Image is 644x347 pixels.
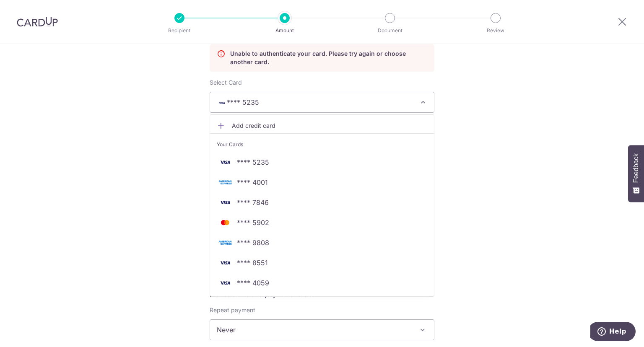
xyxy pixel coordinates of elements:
img: VISA [217,100,227,106]
span: Your Cards [217,140,243,149]
p: Unable to authenticate your card. Please try again or choose another card. [230,49,427,66]
img: AMEX [217,238,234,248]
img: VISA [217,197,234,207]
p: Review [465,26,527,35]
span: translation missing: en.payables.payment_networks.credit_card.summary.labels.select_card [210,79,242,86]
img: CardUp [17,17,58,27]
img: AMEX [217,177,234,187]
span: Add credit card [232,122,427,130]
p: Document [359,26,421,35]
p: Recipient [148,26,210,35]
a: Add credit card [210,118,434,133]
img: MASTERCARD [217,218,234,228]
label: Repeat payment [210,306,255,314]
span: Feedback [632,153,640,183]
p: Amount [254,26,316,35]
iframe: Opens a widget where you can find more information [590,322,636,343]
img: VISA [217,278,234,288]
span: Never [210,320,434,340]
span: Never [210,319,434,340]
img: VISA [217,258,234,268]
img: VISA [217,157,234,167]
button: Feedback - Show survey [628,145,644,202]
